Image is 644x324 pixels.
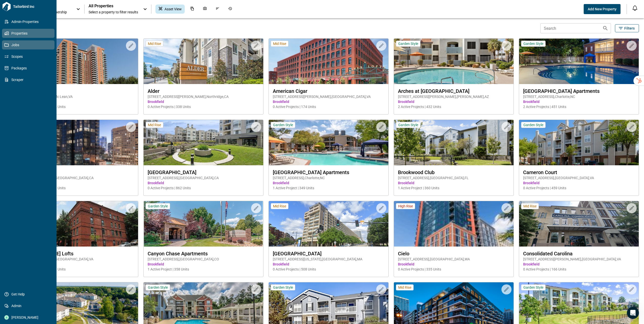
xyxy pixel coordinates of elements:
[18,201,138,247] img: property-asset
[273,257,384,262] span: [STREET_ADDRESS][US_STATE] , [GEOGRAPHIC_DATA] , MA
[523,88,635,94] span: [GEOGRAPHIC_DATA] Apartments
[2,40,55,49] a: Jobs
[584,4,621,14] button: Add New Property
[22,251,134,257] span: [PERSON_NAME] Lofts
[9,54,50,59] span: Scopes
[273,267,384,272] span: 0 Active Projects | 508 Units
[148,257,259,262] span: [STREET_ADDRESS] , [GEOGRAPHIC_DATA] , CO
[148,104,259,109] span: 0 Active Projects | 338 Units
[144,201,263,247] img: property-asset
[148,88,259,94] span: Alder
[523,41,543,46] span: Garden Style
[9,31,50,36] span: Properties
[398,257,509,262] span: [STREET_ADDRESS] , [GEOGRAPHIC_DATA] , WA
[187,5,197,14] div: Documents
[269,39,388,84] img: property-asset
[398,267,509,272] span: 0 Active Projects | 335 Units
[394,39,514,84] img: property-asset
[273,185,384,191] span: 1 Active Project | 349 Units
[398,169,509,175] span: Brookwood Club
[212,5,223,14] div: Issues & Info
[394,201,514,247] img: property-asset
[523,123,543,127] span: Garden Style
[588,7,616,12] span: Add New Property
[398,251,509,257] span: Cielo
[22,262,134,267] span: Brookfield
[22,99,134,104] span: Brookfield
[273,94,384,99] span: [STREET_ADDRESS][PERSON_NAME] , [GEOGRAPHIC_DATA] , VA
[519,39,639,84] img: property-asset
[273,204,286,208] span: Mid Rise
[398,123,418,127] span: Garden Style
[523,104,635,109] span: 2 Active Projects | 451 Units
[2,75,55,84] a: Scraper
[148,169,259,175] span: [GEOGRAPHIC_DATA]
[273,262,384,267] span: Brookfield
[22,94,134,99] span: [STREET_ADDRESS] , Mc Lean , VA
[523,94,635,99] span: [STREET_ADDRESS] , Charlotte , NC
[144,120,263,165] img: property-asset
[200,5,210,14] div: Photos
[269,120,388,165] img: property-asset
[523,169,635,175] span: Cameron Court
[273,104,384,109] span: 0 Active Projects | 174 Units
[148,251,259,257] span: Canyon Chase Apartments
[89,4,138,9] span: All Properties
[523,257,635,262] span: [STREET_ADDRESS][PERSON_NAME] , [GEOGRAPHIC_DATA] , VA
[398,99,509,104] span: Brookfield
[22,180,134,185] span: Brookfield
[2,64,55,73] a: Packages
[148,204,168,208] span: Garden Style
[519,201,639,247] img: property-asset
[523,99,635,104] span: Brookfield
[165,7,182,12] span: Asset View
[398,204,413,208] span: High Rise
[9,315,50,320] span: [PERSON_NAME]
[148,262,259,267] span: Brookfield
[398,180,509,185] span: Brookfield
[18,120,138,165] img: property-asset
[398,262,509,267] span: Brookfield
[523,180,635,185] span: Brookfield
[398,104,509,109] span: 2 Active Projects | 432 Units
[600,23,610,33] button: Search properties
[523,262,635,267] span: Brookfield
[9,42,50,47] span: Jobs
[273,175,384,180] span: [STREET_ADDRESS] , Charlotte , NC
[155,5,185,14] div: Asset View
[273,285,293,290] span: Garden Style
[523,204,536,208] span: Mid Rise
[519,120,639,165] img: property-asset
[9,292,50,297] span: Get Help
[273,41,286,46] span: Mid Rise
[523,285,543,290] span: Garden Style
[22,267,134,272] span: 0 Active Projects | 261 Units
[9,66,50,71] span: Packages
[148,94,259,99] span: [STREET_ADDRESS][PERSON_NAME] , Northridge , CA
[89,10,138,15] span: Select a property to filter results
[18,26,538,31] span: 67 Properties
[394,120,514,165] img: property-asset
[523,267,635,272] span: 0 Active Projects | 166 Units
[22,104,134,109] span: 0 Active Projects | 404 Units
[148,123,161,127] span: Mid Rise
[2,301,55,310] a: Admin
[273,180,384,185] span: Brookfield
[2,52,55,61] a: Scopes
[273,99,384,104] span: Brookfield
[273,251,384,257] span: [GEOGRAPHIC_DATA]
[273,169,384,175] span: [GEOGRAPHIC_DATA] Apartments
[523,185,635,191] span: 0 Active Projects | 459 Units
[269,201,388,247] img: property-asset
[398,88,509,94] span: Arches at [GEOGRAPHIC_DATA]
[148,285,168,290] span: Garden Style
[144,39,263,84] img: property-asset
[273,88,384,94] span: American Cigar
[148,41,161,46] span: Mid Rise
[148,267,259,272] span: 1 Active Project | 358 Units
[22,88,134,94] span: 8421 Broad
[615,24,639,32] button: Filters
[22,257,134,262] span: [STREET_ADDRESS] , [GEOGRAPHIC_DATA] , VA
[273,123,293,127] span: Garden Style
[398,285,411,290] span: Mid Rise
